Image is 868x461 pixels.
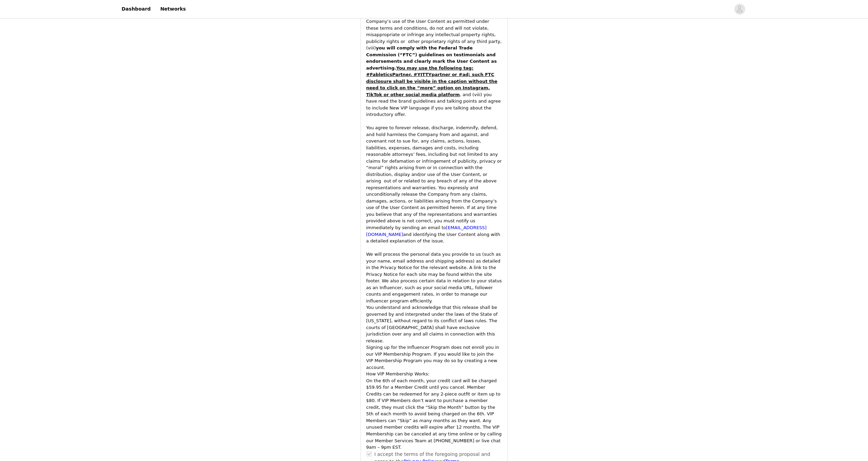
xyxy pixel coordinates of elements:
[366,65,498,97] u: You may use the following tag: #FableticsPartner, #YITTYpartner or #ad; such FTC disclosure shall...
[366,124,502,244] p: You agree to forever release, discharge, indemnify, defend, and hold harmless the Company from an...
[366,377,502,451] p: On the 6th of each month, your credit card will be charged $59.95 for a Member Credit until you c...
[118,1,155,17] a: Dashboard
[736,4,743,15] div: avatar
[366,371,502,377] p: How VIP Membership Works:
[366,225,487,237] a: [EMAIL_ADDRESS][DOMAIN_NAME]
[366,344,502,371] p: Signing up for the Influencer Program does not enroll you in our VIP Membership Program. If you w...
[366,45,498,97] strong: you will comply with the Federal Trade Commission (“FTC”) guidelines on testimonials and endorsem...
[366,251,502,304] p: We will process the personal data you provide to us (such as your name, email address and shippin...
[156,1,190,17] a: Networks
[366,304,502,344] p: You understand and acknowledge that this release shall be governed by and interpreted under the l...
